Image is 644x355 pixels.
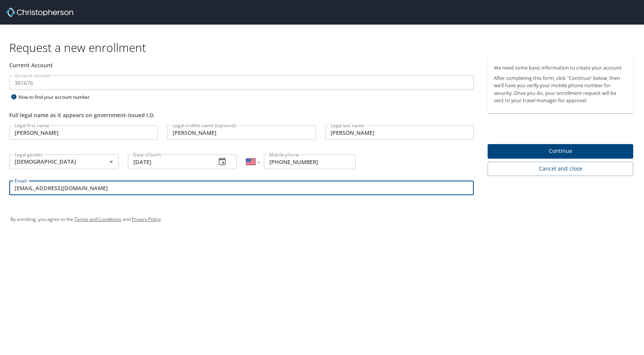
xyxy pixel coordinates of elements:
[9,154,119,169] div: [DEMOGRAPHIC_DATA]
[488,162,633,176] button: Cancel and close
[494,64,627,71] p: We need some basic information to create your account.
[74,216,121,222] a: Terms and Conditions
[494,164,627,174] span: Cancel and close
[6,8,73,17] img: cbt logo
[10,210,634,229] div: By enrolling, you agree to the and .
[488,144,633,159] button: Continue
[494,146,627,156] span: Continue
[128,154,210,169] input: MM/DD/YYYY
[494,75,627,104] p: After completing this form, click "Continue" below, then we'll have you verify your mobile phone ...
[264,154,356,169] input: Enter phone number
[9,40,639,55] h1: Request a new enrollment
[9,111,474,119] div: Full legal name as it appears on government-issued I.D.
[9,92,106,102] div: How to find your account number
[9,61,474,69] div: Current Account
[132,216,161,222] a: Privacy Policy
